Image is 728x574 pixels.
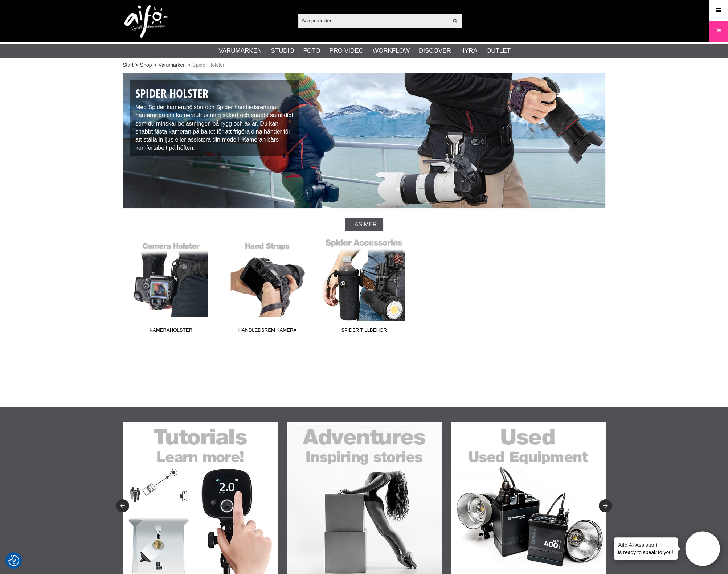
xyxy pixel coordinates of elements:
a: Studio [271,46,294,56]
h4: Aifo AI Assistant [618,541,673,549]
a: Varumärken [159,61,186,69]
span: Handledsrem Kamera [219,327,316,336]
img: Revisit consent button [8,555,19,566]
span: Spider Tillbehör [316,327,412,336]
a: Outlet [486,46,511,56]
h1: Spider Holster [135,85,294,102]
input: Sök produkter ... [298,15,448,26]
div: is ready to speak to you! [614,537,678,560]
img: Spider Camera Holster System [123,73,605,208]
a: Start [123,61,134,69]
button: Next [599,499,612,512]
span: Spider Holster [192,61,225,69]
span: > [154,61,156,69]
span: > [188,61,191,69]
a: Spider Tillbehör [316,238,412,336]
a: Hyra [460,46,477,56]
span: > [135,61,138,69]
a: Discover [419,46,451,56]
span: Läs mer [351,221,377,228]
a: Pro Video [329,46,363,56]
a: Foto [303,46,320,56]
a: Kamerahölster [123,238,219,336]
button: Samtyckesinställningar [8,554,19,567]
a: Handledsrem Kamera [219,238,316,336]
span: Kamerahölster [123,327,219,336]
button: Previous [116,499,129,512]
a: Workflow [373,46,410,56]
div: Med Spider kamerahölster och Spider handledsremmar hanterar du din kamerautrustning säkert och sn... [130,80,299,156]
a: Shop [140,61,152,69]
img: logo.png [124,5,168,38]
a: Varumärken [219,46,262,56]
